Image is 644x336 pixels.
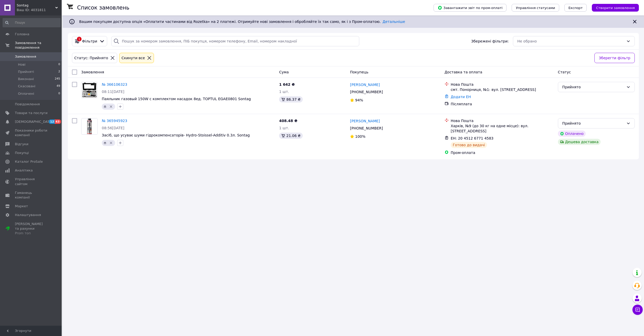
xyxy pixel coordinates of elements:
div: смт. Понорниця, №1: вул. [STREET_ADDRESS] [451,87,554,92]
span: Статус [558,70,571,74]
div: [PHONE_NUMBER] [349,88,384,96]
div: Пром-оплата [451,150,554,155]
span: 08:11[DATE] [102,90,124,94]
button: Зберегти фільтр [594,53,635,63]
img: Фото товару [81,118,97,134]
span: Замовлення та повідомлення [15,41,62,50]
span: 0 [58,91,60,96]
div: Нова Пошта [451,82,554,87]
span: 245 [55,77,60,81]
span: Завантажити звіт по пром-оплаті [438,5,502,10]
span: Sontag [17,3,55,8]
span: 2 [58,70,60,74]
div: Cкинути все [121,55,146,61]
span: Експорт [568,6,583,10]
span: 1 шт. [279,126,289,130]
a: № 365945923 [102,119,127,123]
span: Повідомлення [15,102,40,107]
svg: Видалити мітку [109,141,113,145]
a: Додати ЕН [451,95,471,99]
span: 49 [57,84,60,89]
div: Післяплата [451,101,554,107]
a: [PERSON_NAME] [350,82,380,87]
button: Створити замовлення [592,4,639,12]
span: Прийняті [18,70,34,74]
span: Cума [279,70,289,74]
span: Головна [15,32,29,37]
button: Експорт [564,4,587,12]
input: Пошук [3,18,61,27]
span: п [104,105,106,109]
div: Прийнято [562,120,624,126]
span: Фільтри [82,39,97,44]
span: Виконані [18,77,34,81]
span: 94% [355,98,363,102]
div: 21.06 ₴ [279,133,302,139]
span: Оплачені [18,91,34,96]
div: Prom топ [15,231,48,236]
span: Управління сайтом [15,177,48,186]
span: 1 642 ₴ [279,82,295,87]
a: № 366106323 [102,82,127,87]
span: Покупці [15,151,29,155]
span: п [104,141,106,145]
span: Товари та послуги [15,111,48,115]
span: Управління статусами [516,6,555,10]
span: 12 [49,119,55,124]
span: Доставка та оплата [445,70,482,74]
span: Вашим покупцям доступна опція «Оплатити частинами від Rozetka» на 2 платежі. Отримуйте нові замов... [79,20,405,24]
span: 08:56[DATE] [102,126,124,130]
span: Скасовані [18,84,35,89]
a: [PERSON_NAME] [350,118,380,124]
h1: Список замовлень [77,5,129,11]
div: Дешева доставка [558,139,601,145]
span: Замовлення [15,54,36,59]
span: Збережені фільтри: [471,39,509,44]
a: Засіб, що усуває шуми гідрокомпенсаторів- Hydro-Stoissel-Additiv 0.3л. Sontag [102,133,250,137]
span: Зберегти фільтр [599,55,630,61]
span: ЕН: 20 4512 6771 4583 [451,136,494,140]
span: Аналітика [15,168,33,173]
div: Нова Пошта [451,118,554,123]
div: Не обрано [517,38,624,44]
span: Відгуки [15,142,28,147]
a: Фото товару [81,82,98,98]
span: 1 шт. [279,90,289,94]
span: Замовлення [81,70,104,74]
div: Харків, №9 (до 30 кг на одне місце): вул. [STREET_ADDRESS] [451,123,554,134]
div: Статус: Прийнято [73,55,109,61]
a: Фото товару [81,118,98,135]
div: [PHONE_NUMBER] [349,125,384,132]
span: Маркет [15,204,28,209]
a: Паяльник газовый 150W с комплектом насадок 8ед. TOPTUL EGAE0801 Sontag [102,97,251,101]
div: Ваш ID: 4031811 [17,8,62,12]
a: Створити замовлення [587,5,639,10]
span: 0 [58,62,60,67]
span: Гаманець компанії [15,191,48,200]
img: Фото товару [81,82,97,98]
div: Готово до видачі [451,142,487,148]
span: Налаштування [15,213,41,217]
button: Чат з покупцем [632,305,643,315]
span: 43 [55,119,61,124]
svg: Видалити мітку [109,105,113,109]
div: 86.37 ₴ [279,96,302,102]
span: Створити замовлення [596,6,635,10]
span: 100% [355,134,365,139]
span: 408.48 ₴ [279,119,297,123]
span: Покупець [350,70,368,74]
input: Пошук за номером замовлення, ПІБ покупця, номером телефону, Email, номером накладної [111,36,359,46]
span: [PERSON_NAME] та рахунки [15,222,48,236]
span: Нові [18,62,25,67]
span: Каталог ProSale [15,159,43,164]
div: Прийнято [562,84,624,90]
span: Показники роботи компанії [15,128,48,137]
div: Оплачено [558,131,586,137]
a: Детальніше [383,20,405,24]
button: Завантажити звіт по пром-оплаті [434,4,507,12]
button: Управління статусами [512,4,559,12]
span: [DEMOGRAPHIC_DATA] [15,119,53,124]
